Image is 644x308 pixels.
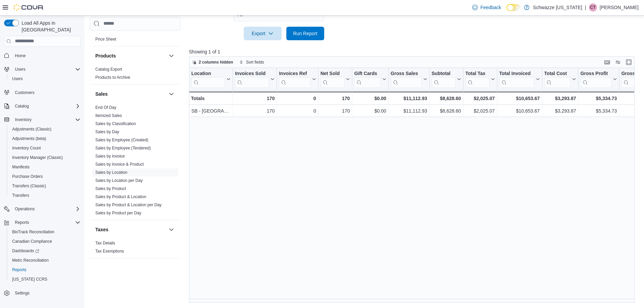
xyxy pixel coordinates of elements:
span: Purchase Orders [12,174,43,179]
span: Canadian Compliance [12,239,52,244]
span: Customers [12,88,80,97]
div: $2,025.07 [465,107,495,115]
span: Settings [12,289,80,297]
button: Products [95,52,166,59]
button: Export [244,27,282,40]
div: Clinton Temple [589,3,597,11]
a: Sales by Product [95,186,126,191]
div: Invoices Sold [235,70,269,77]
button: Sales [95,91,166,97]
button: Total Invoiced [499,70,540,88]
span: Catalog [15,103,29,109]
div: $11,112.93 [390,107,427,115]
a: Price Sheet [95,37,116,42]
div: Products [90,65,181,84]
div: Invoices Sold [235,70,269,88]
a: Home [12,52,28,60]
div: Net Sold [320,70,344,77]
a: Adjustments (Classic) [9,125,54,133]
div: Net Sold [320,70,344,88]
button: Catalog [1,101,83,111]
a: Sales by Product per Day [95,211,141,215]
span: Transfers (Classic) [12,183,46,189]
button: Inventory Manager (Classic) [7,153,83,162]
a: Sales by Employee (Created) [95,138,148,142]
span: Adjustments (Classic) [9,125,80,133]
button: Adjustments (Classic) [7,124,83,134]
div: Invoices Ref [279,70,310,88]
span: Sales by Location per Day [95,178,143,183]
img: Cova [14,4,44,11]
a: Feedback [470,1,504,14]
a: Manifests [9,163,32,171]
span: Adjustments (beta) [9,135,80,143]
span: Sales by Invoice & Product [95,162,144,167]
span: Operations [12,205,80,213]
p: [PERSON_NAME] [600,3,639,11]
span: Sales by Product per Day [95,210,141,216]
span: Dashboards [12,248,39,254]
div: Location [191,70,225,77]
h3: Taxes [95,226,109,233]
span: Transfers [9,191,80,199]
span: Sales by Invoice [95,153,125,159]
a: Catalog Export [95,67,122,72]
div: $2,025.07 [465,94,495,102]
h3: Products [95,52,116,59]
a: Sales by Product & Location [95,194,146,199]
button: Reports [12,218,32,227]
span: End Of Day [95,105,116,110]
a: Sales by Employee (Tendered) [95,146,151,150]
div: 0 [279,107,316,115]
div: Gift Card Sales [354,70,381,88]
div: Subtotal [431,70,455,77]
span: Price Sheet [95,37,116,42]
a: Tax Details [95,241,115,245]
a: Dashboards [9,247,42,255]
div: Total Cost [544,70,570,77]
button: Invoices Sold [235,70,275,88]
span: Sales by Product & Location [95,194,146,199]
a: Metrc Reconciliation [9,256,51,264]
span: Inventory Count [12,145,41,151]
button: Users [1,65,83,74]
div: Total Tax [465,70,489,77]
button: Reports [7,265,83,275]
span: Sort fields [246,60,264,65]
span: Sales by Product & Location per Day [95,202,162,208]
button: Keyboard shortcuts [603,58,611,66]
span: Reports [12,267,26,273]
span: Tax Exemptions [95,248,124,254]
div: $5,334.73 [580,107,617,115]
span: Inventory [15,117,31,122]
span: Home [12,51,80,60]
span: Manifests [12,164,29,170]
div: Gross Sales [390,70,422,77]
button: Gross Sales [390,70,427,88]
div: Gross Profit [580,70,612,77]
div: $8,628.60 [431,94,461,102]
div: 0 [279,94,316,102]
button: Home [1,51,83,61]
div: $8,628.60 [431,107,461,115]
div: 170 [235,94,275,102]
span: Dark Mode [506,11,507,11]
span: Tax Details [95,240,115,246]
button: [US_STATE] CCRS [7,275,83,284]
div: Total Invoiced [499,70,534,88]
span: Users [9,75,80,83]
a: Sales by Location per Day [95,178,143,183]
button: Net Sold [320,70,350,88]
a: Settings [12,289,32,297]
button: Sort fields [237,58,267,66]
span: Transfers [12,193,29,198]
a: Customers [12,89,37,97]
button: Location [191,70,231,88]
span: Inventory Manager (Classic) [12,155,63,160]
button: Run Report [286,27,324,40]
div: Total Cost [544,70,570,88]
span: Catalog Export [95,67,122,72]
button: Adjustments (beta) [7,134,83,143]
span: Sales by Day [95,129,119,135]
div: 170 [320,107,350,115]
